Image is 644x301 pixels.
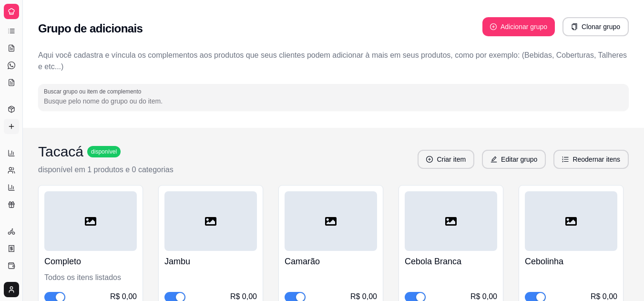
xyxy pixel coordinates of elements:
span: edit [491,156,497,163]
span: plus-circle [490,23,497,30]
h4: Camarão [285,255,377,268]
h4: Cebola Branca [405,255,497,268]
div: Todos os itens listados [44,272,137,283]
h4: Completo [44,255,137,268]
button: ordered-listReodernar itens [553,150,629,169]
p: Aqui você cadastra e víncula os complementos aos produtos que seus clientes podem adicionar à mai... [38,50,629,73]
h4: Cebolinha [525,255,617,268]
label: Buscar grupo ou item de complemento [44,87,144,95]
p: disponível em 1 produtos e 0 categorias [38,164,174,176]
button: plus-circleAdicionar grupo [482,17,555,36]
h4: Jambu [164,255,257,268]
button: editEditar grupo [482,150,546,169]
span: plus-circle [426,156,433,163]
span: copy [571,23,578,30]
button: plus-circleCriar item [418,150,474,169]
input: Buscar grupo ou item de complemento [44,96,623,106]
span: disponível [89,148,119,156]
h3: Tacacá [38,143,83,160]
button: copyClonar grupo [562,17,629,36]
h2: Grupo de adicionais [38,21,143,36]
span: ordered-list [562,156,569,163]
